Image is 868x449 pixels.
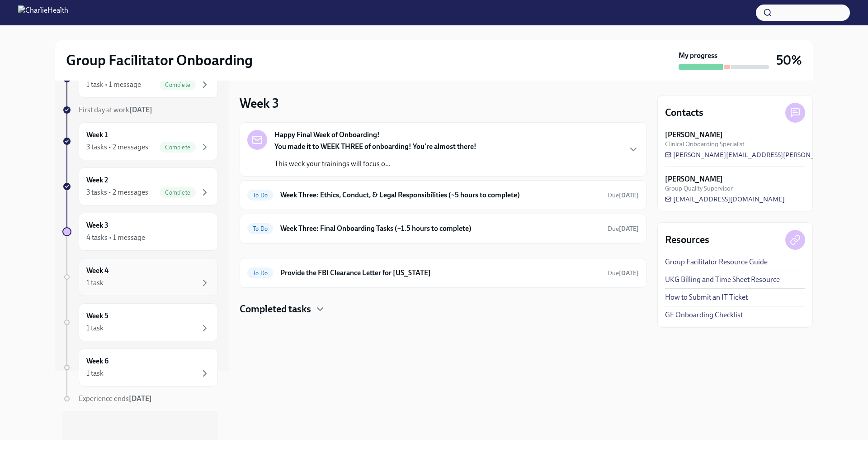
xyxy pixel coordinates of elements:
[62,122,218,160] a: Week 13 tasks • 2 messagesComplete
[247,188,639,202] a: To DoWeek Three: Ethics, Conduct, & Legal Responsibilities (~5 hours to complete)Due[DATE]
[665,174,723,184] strong: [PERSON_NAME]
[665,140,745,148] span: Clinical Onboarding Specialist
[86,368,104,378] div: 1 task
[129,394,152,403] strong: [DATE]
[86,175,108,185] h6: Week 2
[86,130,108,140] h6: Week 1
[665,184,733,193] span: Group Quality Supervisor
[62,303,218,341] a: Week 51 task
[86,142,148,152] div: 3 tasks • 2 messages
[86,311,108,321] h6: Week 5
[240,302,311,316] h4: Completed tasks
[62,213,218,251] a: Week 34 tasks • 1 message
[247,221,639,236] a: To DoWeek Three: Final Onboarding Tasks (~1.5 hours to complete)Due[DATE]
[86,233,145,243] div: 4 tasks • 1 message
[62,258,218,296] a: Week 41 task
[240,302,646,316] div: Completed tasks
[86,356,108,366] h6: Week 6
[665,275,780,285] a: UKG Billing and Time Sheet Resource
[240,95,279,111] h3: Week 3
[62,167,218,205] a: Week 23 tasks • 2 messagesComplete
[160,144,196,151] span: Complete
[665,130,723,140] strong: [PERSON_NAME]
[160,189,196,196] span: Complete
[247,266,639,280] a: To DoProvide the FBI Clearance Letter for [US_STATE]Due[DATE]
[665,257,768,267] a: Group Facilitator Resource Guide
[86,187,148,197] div: 3 tasks • 2 messages
[79,394,152,403] span: Experience ends
[665,310,743,320] a: GF Onboarding Checklist
[608,224,639,233] span: September 6th, 2025 10:00
[274,130,380,140] strong: Happy Final Week of Onboarding!
[247,225,273,232] span: To Do
[79,105,152,114] span: First day at work
[608,191,639,200] span: September 8th, 2025 10:00
[247,192,273,199] span: To Do
[776,52,802,68] h3: 50%
[160,81,196,88] span: Complete
[619,225,639,233] strong: [DATE]
[619,269,639,277] strong: [DATE]
[665,292,748,302] a: How to Submit an IT Ticket
[66,51,253,69] h2: Group Facilitator Onboarding
[86,266,108,276] h6: Week 4
[129,105,152,114] strong: [DATE]
[247,270,273,277] span: To Do
[86,220,108,230] h6: Week 3
[608,191,639,199] span: Due
[608,269,639,277] span: Due
[665,106,703,119] h4: Contacts
[274,142,476,151] strong: You made it to WEEK THREE of onboarding! You're almost there!
[86,80,141,90] div: 1 task • 1 message
[62,105,218,115] a: First day at work[DATE]
[62,349,218,387] a: Week 61 task
[619,191,639,199] strong: [DATE]
[665,233,709,247] h4: Resources
[280,190,600,200] h6: Week Three: Ethics, Conduct, & Legal Responsibilities (~5 hours to complete)
[608,269,639,277] span: September 23rd, 2025 10:00
[280,268,600,278] h6: Provide the FBI Clearance Letter for [US_STATE]
[86,323,104,333] div: 1 task
[274,159,476,169] p: This week your trainings will focus o...
[18,5,68,20] img: CharlieHealth
[86,278,104,288] div: 1 task
[665,195,785,204] a: [EMAIL_ADDRESS][DOMAIN_NAME]
[679,51,717,61] strong: My progress
[280,224,600,234] h6: Week Three: Final Onboarding Tasks (~1.5 hours to complete)
[608,225,639,233] span: Due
